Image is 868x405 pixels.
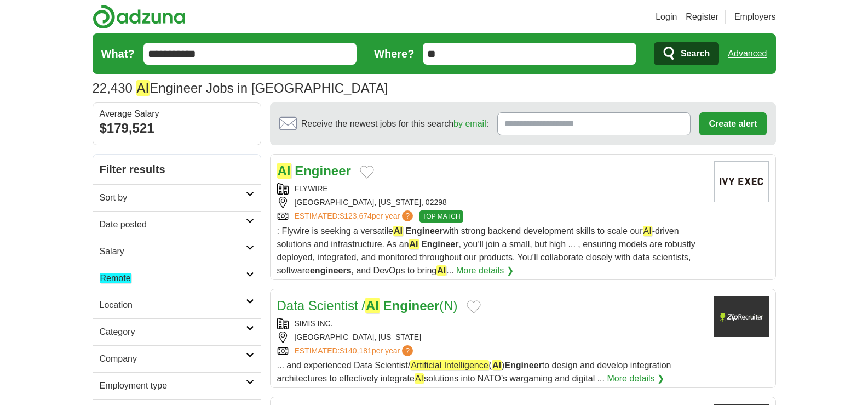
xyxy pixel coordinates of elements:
em: AI [415,373,424,384]
a: Date posted [93,211,261,238]
img: Company logo [714,161,769,202]
em: Remote [100,273,131,283]
a: Employment type [93,372,261,399]
a: Register [686,10,718,24]
span: ... and experienced Data Scientist/ ( ) to design and develop integration architectures to effect... [277,360,671,384]
em: AI [136,80,150,96]
div: FLYWIRE [277,183,705,195]
span: ? [402,345,413,356]
a: Advanced [728,43,767,65]
span: Search [681,43,710,65]
a: Login [656,10,677,24]
h2: Date posted [100,218,246,231]
h2: Sort by [100,191,246,204]
a: AI Engineer [277,163,351,179]
label: What? [101,45,135,62]
a: ESTIMATED:$140,181per year? [295,345,416,357]
em: Artificial Intelligence [410,360,488,370]
span: ? [402,210,413,221]
a: Sort by [93,184,261,211]
strong: engineers [310,266,352,275]
h2: Location [100,299,246,312]
em: AI [365,298,380,313]
div: $179,521 [100,118,254,138]
strong: Engineer [405,226,442,236]
em: AI [393,226,403,236]
h2: Category [100,326,246,339]
a: Salary [93,238,261,265]
em: AI [492,360,502,370]
a: by email [453,119,486,128]
h2: Filter results [93,155,261,184]
a: Employers [734,10,776,24]
a: More details ❯ [607,372,664,385]
span: TOP MATCH [419,210,463,223]
strong: Engineer [421,239,458,249]
button: Create alert [699,112,766,135]
span: 22,430 [93,78,133,98]
h2: Salary [100,245,246,258]
div: SIMIS INC. [277,318,705,329]
strong: Engineer [295,163,351,178]
strong: Engineer [504,361,542,370]
img: Adzuna logo [93,4,186,29]
div: [GEOGRAPHIC_DATA], [US_STATE] [277,332,705,343]
strong: Engineer [383,298,440,313]
span: Receive the newest jobs for this search : [301,117,488,130]
span: $140,181 [340,346,371,355]
em: AI [436,265,446,276]
h2: Company [100,352,246,366]
a: Data Scientist /AI Engineer(N) [277,298,458,313]
button: Search [654,42,719,65]
a: Location [93,292,261,318]
em: AI [277,163,291,179]
div: [GEOGRAPHIC_DATA], [US_STATE], 02298 [277,197,705,208]
span: $123,674 [340,212,371,220]
button: Add to favorite jobs [360,166,374,179]
button: Add to favorite jobs [467,300,481,313]
label: Where? [374,45,414,62]
h1: Engineer Jobs in [GEOGRAPHIC_DATA] [93,81,388,95]
a: Category [93,318,261,345]
h2: Employment type [100,379,246,392]
a: ESTIMATED:$123,674per year? [295,210,416,223]
div: Average Salary [100,110,254,118]
a: Remote [93,265,261,292]
em: AI [643,226,652,236]
a: More details ❯ [456,264,514,277]
em: AI [409,239,419,249]
a: Company [93,345,261,372]
img: Company logo [714,296,769,337]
